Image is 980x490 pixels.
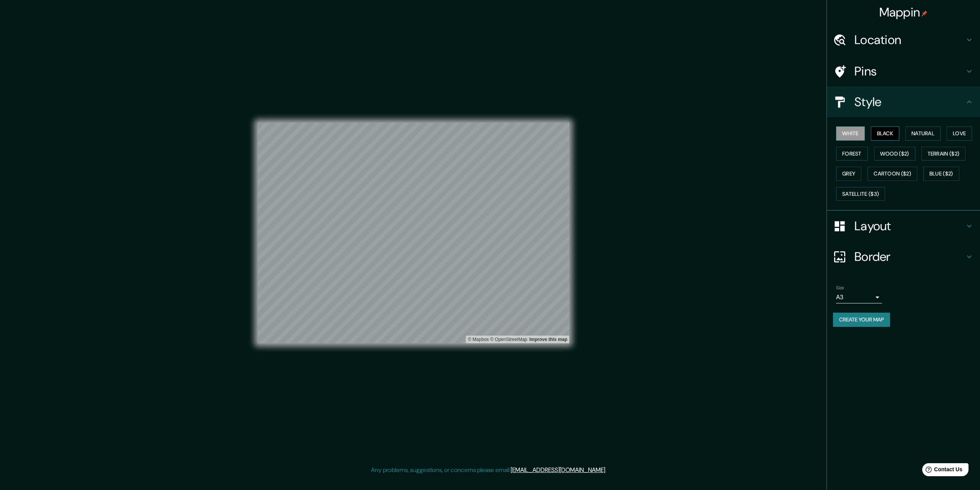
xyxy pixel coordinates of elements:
a: Mapbox [468,337,489,342]
iframe: Help widget launcher [912,460,972,482]
button: Wood ($2) [874,147,915,161]
button: Create your map [833,313,890,327]
div: . [608,465,609,475]
button: White [836,126,865,141]
button: Love [947,126,972,141]
h4: Pins [854,64,965,79]
h4: Layout [854,218,965,234]
button: Satellite ($3) [836,187,885,201]
h4: Mappin [879,5,928,20]
button: Terrain ($2) [921,147,966,161]
a: Map feedback [529,337,567,342]
div: Style [827,87,980,117]
div: Pins [827,56,980,87]
button: Natural [905,126,941,141]
p: Any problems, suggestions, or concerns please email . [371,465,606,475]
h4: Location [854,32,965,48]
button: Grey [836,167,861,181]
div: Layout [827,211,980,241]
label: Size [836,285,844,291]
div: A3 [836,291,882,303]
a: [EMAIL_ADDRESS][DOMAIN_NAME] [511,466,605,474]
div: Location [827,25,980,55]
button: Blue ($2) [923,167,959,181]
h4: Border [854,249,965,264]
button: Forest [836,147,868,161]
button: Black [871,126,900,141]
a: OpenStreetMap [490,337,527,342]
img: pin-icon.png [921,10,928,16]
h4: Style [854,94,965,110]
div: . [606,465,608,475]
canvas: Map [258,123,569,343]
button: Cartoon ($2) [867,167,917,181]
div: Border [827,241,980,272]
